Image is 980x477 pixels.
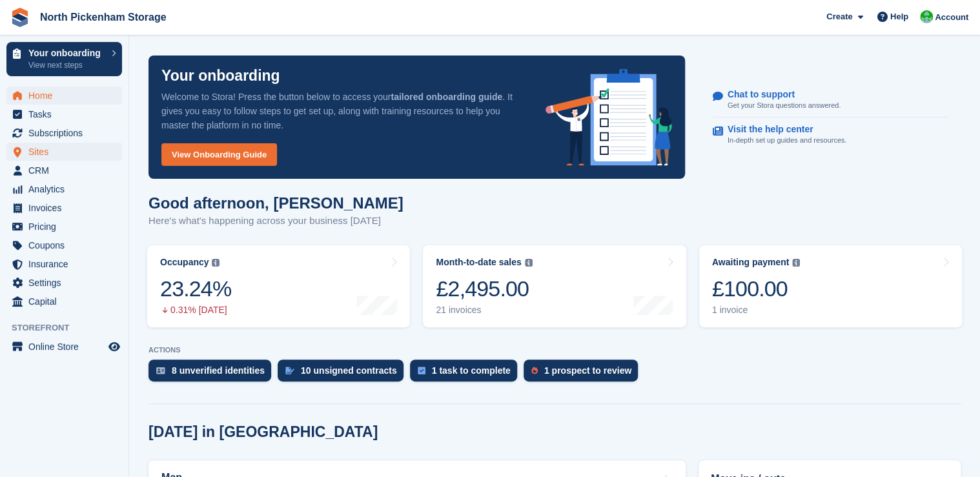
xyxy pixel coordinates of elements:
[6,143,122,161] a: menu
[525,259,533,267] img: icon-info-grey-7440780725fd019a000dd9b08b2336e03edf1995a4989e88bcd33f0948082b44.svg
[28,199,106,217] span: Invoices
[156,367,165,374] img: verify_identity-adf6edd0f0f0b5bbfe63781bf79b02c33cf7c696d77639b501bdc392416b5a36.svg
[28,292,106,310] span: Capital
[161,143,277,166] a: View Onboarding Guide
[107,339,122,354] a: Preview store
[28,59,105,71] p: View next steps
[935,11,968,24] span: Account
[161,90,525,132] p: Welcome to Stora! Press the button below to access your . It gives you easy to follow steps to ge...
[28,180,106,198] span: Analytics
[6,124,122,142] a: menu
[6,236,122,254] a: menu
[728,124,837,135] p: Visit the help center
[410,360,524,388] a: 1 task to complete
[148,346,961,354] p: ACTIONS
[28,255,106,273] span: Insurance
[546,69,672,166] img: onboarding-info-6c161a55d2c0e0a8cae90662b2fe09162a5109e8cc188191df67fb4f79e88e88.svg
[712,305,801,316] div: 1 invoice
[728,100,841,111] p: Get your Stora questions answered.
[712,257,790,268] div: Awaiting payment
[713,83,948,118] a: Chat to support Get your Stora questions answered.
[423,245,686,327] a: Month-to-date sales £2,495.00 21 invoices
[890,10,908,23] span: Help
[531,367,538,374] img: prospect-51fa495bee0391a8d652442698ab0144808aea92771e9ea1ae160a38d050c398.svg
[6,199,122,217] a: menu
[10,8,30,27] img: stora-icon-8386f47178a22dfd0bd8f6a31ec36ba5ce8667c1dd55bd0f319d3a0aa187defe.svg
[6,42,122,76] a: Your onboarding View next steps
[148,360,278,388] a: 8 unverified identities
[28,105,106,123] span: Tasks
[6,292,122,310] a: menu
[728,89,830,100] p: Chat to support
[6,255,122,273] a: menu
[6,338,122,356] a: menu
[28,124,106,142] span: Subscriptions
[28,274,106,292] span: Settings
[28,48,105,57] p: Your onboarding
[148,214,403,228] p: Here's what's happening across your business [DATE]
[35,6,172,28] a: North Pickenham Storage
[278,360,410,388] a: 10 unsigned contracts
[212,259,219,267] img: icon-info-grey-7440780725fd019a000dd9b08b2336e03edf1995a4989e88bcd33f0948082b44.svg
[160,257,209,268] div: Occupancy
[147,245,410,327] a: Occupancy 23.24% 0.31% [DATE]
[436,257,521,268] div: Month-to-date sales
[28,143,106,161] span: Sites
[28,161,106,179] span: CRM
[6,105,122,123] a: menu
[6,274,122,292] a: menu
[28,236,106,254] span: Coupons
[544,365,631,376] div: 1 prospect to review
[6,86,122,105] a: menu
[920,10,933,23] img: Chris Gulliver
[6,218,122,236] a: menu
[28,86,106,105] span: Home
[160,305,231,316] div: 0.31% [DATE]
[160,276,231,302] div: 23.24%
[12,321,128,334] span: Storefront
[391,92,502,102] strong: tailored onboarding guide
[826,10,852,23] span: Create
[172,365,265,376] div: 8 unverified identities
[285,367,294,374] img: contract_signature_icon-13c848040528278c33f63329250d36e43548de30e8caae1d1a13099fd9432cc5.svg
[301,365,397,376] div: 10 unsigned contracts
[713,117,948,152] a: Visit the help center In-depth set up guides and resources.
[6,161,122,179] a: menu
[28,338,106,356] span: Online Store
[712,276,801,302] div: £100.00
[432,365,511,376] div: 1 task to complete
[524,360,644,388] a: 1 prospect to review
[418,367,425,374] img: task-75834270c22a3079a89374b754ae025e5fb1db73e45f91037f5363f120a921f8.svg
[148,423,378,441] h2: [DATE] in [GEOGRAPHIC_DATA]
[792,259,800,267] img: icon-info-grey-7440780725fd019a000dd9b08b2336e03edf1995a4989e88bcd33f0948082b44.svg
[161,68,280,83] p: Your onboarding
[436,276,532,302] div: £2,495.00
[148,194,403,212] h1: Good afternoon, [PERSON_NAME]
[699,245,962,327] a: Awaiting payment £100.00 1 invoice
[728,135,847,146] p: In-depth set up guides and resources.
[28,218,106,236] span: Pricing
[6,180,122,198] a: menu
[436,305,532,316] div: 21 invoices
